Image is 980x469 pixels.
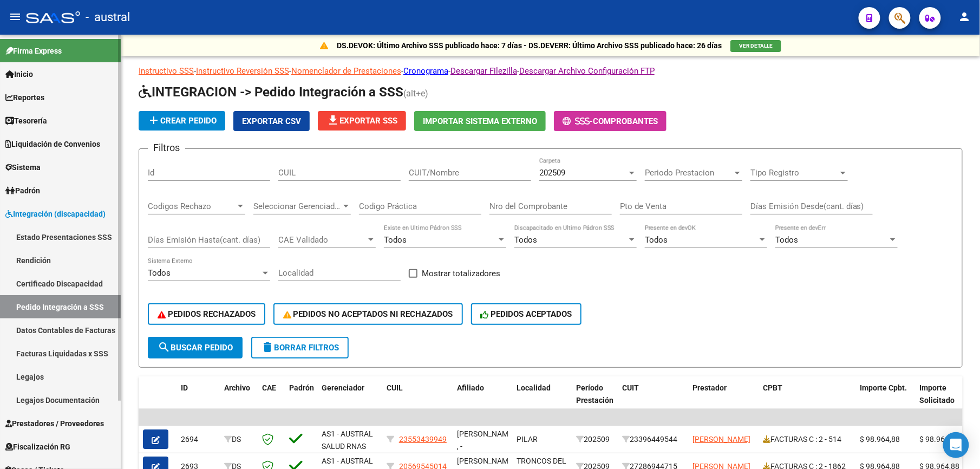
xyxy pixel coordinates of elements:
div: Open Intercom Messenger [943,432,969,458]
span: Prestador [692,383,727,392]
datatable-header-cell: ID [177,376,220,424]
div: 2694 [181,433,215,446]
p: - - - - - [139,65,963,77]
span: Sistema [5,161,41,173]
span: CAE [262,383,276,392]
div: 23396449544 [622,433,684,446]
button: Crear Pedido [139,111,225,131]
span: - austral [86,5,130,29]
a: Cronograma [403,66,448,76]
button: PEDIDOS RECHAZADOS [148,303,265,325]
mat-icon: search [158,341,171,354]
span: Gerenciador [322,383,364,392]
span: Todos [384,235,407,245]
a: Nomenclador de Prestaciones [291,66,401,76]
mat-icon: person [958,10,971,23]
span: Tesorería [5,115,47,127]
mat-icon: delete [261,341,274,354]
span: Padrón [289,383,314,392]
h3: Filtros [148,140,185,155]
button: Importar Sistema Externo [414,111,546,131]
datatable-header-cell: Prestador [688,376,759,424]
mat-icon: menu [9,10,22,23]
span: Prestadores / Proveedores [5,418,104,429]
span: (alt+e) [403,88,428,99]
span: CAE Validado [278,235,366,245]
span: [PERSON_NAME] [692,435,750,444]
datatable-header-cell: Gerenciador [317,376,382,424]
span: PILAR [517,435,538,444]
span: Exportar SSS [326,116,397,126]
span: Integración (discapacidad) [5,208,106,220]
div: DS [224,433,253,446]
datatable-header-cell: CAE [258,376,285,424]
span: Importe Solicitado [920,383,955,405]
span: PEDIDOS RECHAZADOS [158,309,256,319]
button: -Comprobantes [554,111,667,131]
span: Todos [775,235,798,245]
button: Exportar CSV [233,111,310,131]
button: PEDIDOS ACEPTADOS [471,303,582,325]
span: Archivo [224,383,250,392]
a: Descargar Filezilla [450,66,517,76]
span: Periodo Prestacion [645,168,733,178]
p: DS.DEVOK: Último Archivo SSS publicado hace: 7 días - DS.DEVERR: Último Archivo SSS publicado hac... [337,40,722,51]
span: Todos [645,235,668,245]
span: Crear Pedido [147,116,217,126]
span: Fiscalización RG [5,441,70,453]
span: $ 98.964,88 [920,435,960,444]
button: PEDIDOS NO ACEPTADOS NI RECHAZADOS [273,303,463,325]
a: Instructivo Reversión SSS [196,66,289,76]
div: 202509 [576,433,613,446]
span: Importe Cpbt. [860,383,907,392]
datatable-header-cell: Afiliado [453,376,512,424]
a: Instructivo SSS [139,66,194,76]
span: 23553439949 [399,435,447,444]
button: Buscar Pedido [148,337,243,359]
span: Padrón [5,185,40,197]
span: [PERSON_NAME] , - [457,429,515,451]
span: ID [181,383,188,392]
span: Reportes [5,92,44,103]
span: - [563,116,593,126]
span: Comprobantes [593,116,658,126]
datatable-header-cell: Localidad [512,376,572,424]
datatable-header-cell: Importe Solicitado [916,376,975,424]
button: Exportar SSS [318,111,406,131]
datatable-header-cell: Importe Cpbt. [856,376,916,424]
datatable-header-cell: Padrón [285,376,317,424]
span: CUIT [622,383,639,392]
span: Todos [148,268,171,278]
span: Todos [514,235,537,245]
span: Importar Sistema Externo [423,116,537,126]
span: VER DETALLE [739,43,773,49]
datatable-header-cell: Período Prestación [572,376,618,424]
mat-icon: add [147,114,160,127]
span: Localidad [517,383,551,392]
span: Inicio [5,68,33,80]
div: FACTURAS C : 2 - 514 [763,433,852,446]
span: Seleccionar Gerenciador [253,201,341,211]
span: CUIL [387,383,403,392]
span: $ 98.964,88 [860,435,900,444]
span: Buscar Pedido [158,343,233,353]
span: Borrar Filtros [261,343,339,353]
span: Firma Express [5,45,62,57]
span: PEDIDOS NO ACEPTADOS NI RECHAZADOS [283,309,453,319]
span: Mostrar totalizadores [422,267,500,280]
datatable-header-cell: CUIT [618,376,688,424]
span: CPBT [763,383,782,392]
span: 202509 [539,168,565,178]
span: Afiliado [457,383,484,392]
button: Borrar Filtros [251,337,349,359]
datatable-header-cell: CPBT [759,376,856,424]
span: Tipo Registro [750,168,838,178]
span: Exportar CSV [242,116,301,126]
datatable-header-cell: Archivo [220,376,258,424]
span: PEDIDOS ACEPTADOS [481,309,572,319]
datatable-header-cell: CUIL [382,376,453,424]
button: VER DETALLE [730,40,781,52]
span: Codigos Rechazo [148,201,236,211]
span: Liquidación de Convenios [5,138,100,150]
a: Descargar Archivo Configuración FTP [519,66,655,76]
